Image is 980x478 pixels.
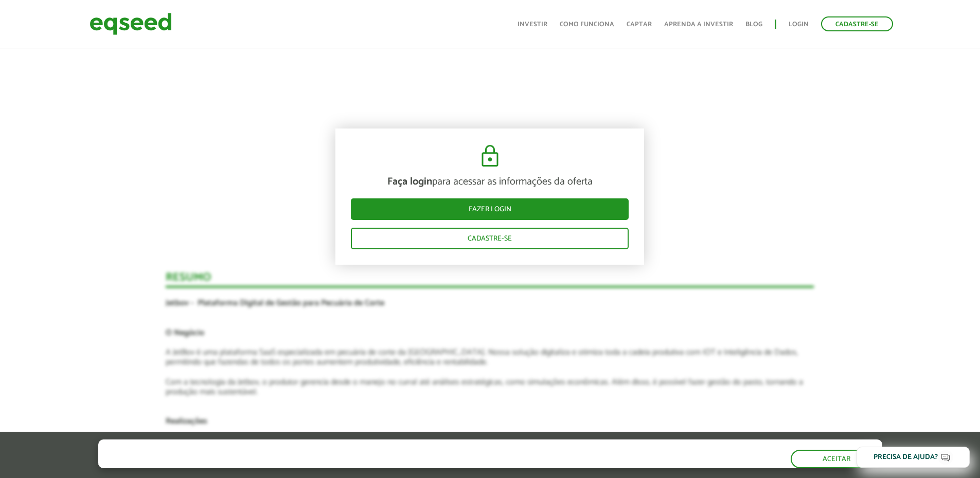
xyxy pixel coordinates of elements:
[351,176,629,188] p: para acessar as informações da oferta
[627,21,652,28] a: Captar
[351,198,629,220] a: Fazer login
[234,459,353,468] a: política de privacidade e de cookies
[821,16,893,31] a: Cadastre-se
[98,458,471,468] p: Ao clicar em "aceitar", você aceita nossa .
[477,144,503,169] img: cadeado.svg
[351,228,629,249] a: Cadastre-se
[387,173,432,190] strong: Faça login
[745,21,762,28] a: Blog
[560,21,614,28] a: Como funciona
[518,21,547,28] a: Investir
[90,10,172,38] img: EqSeed
[664,21,733,28] a: Aprenda a investir
[791,450,882,468] button: Aceitar
[98,439,471,455] h5: O site da EqSeed utiliza cookies para melhorar sua navegação.
[789,21,809,28] a: Login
